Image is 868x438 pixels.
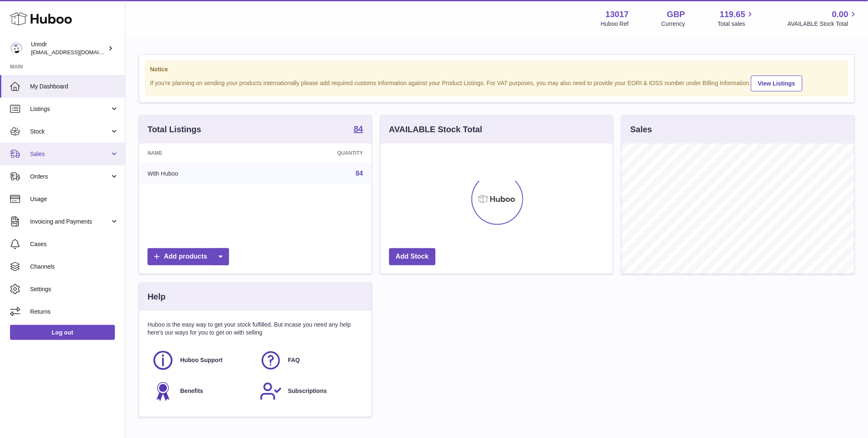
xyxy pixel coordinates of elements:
[30,195,119,203] span: Usage
[288,356,300,364] span: FAQ
[354,125,363,135] a: 84
[718,9,755,28] a: 119.65 Total sales
[148,291,165,302] h3: Help
[630,124,652,135] h3: Sales
[354,125,363,133] strong: 84
[30,105,110,113] span: Listings
[720,9,745,20] span: 119.65
[30,218,110,226] span: Invoicing and Payments
[601,20,629,28] div: Huboo Ref
[662,20,685,28] div: Currency
[139,143,262,163] th: Name
[262,143,372,163] th: Quantity
[180,356,223,364] span: Huboo Support
[148,321,363,337] p: Huboo is the easy way to get your stock fulfilled. But incase you need any help here's our ways f...
[150,74,843,91] div: If you're planning on sending your products internationally please add required customs informati...
[832,9,848,20] span: 0.00
[288,387,327,395] span: Subscriptions
[356,170,363,177] a: 84
[152,380,251,403] a: Benefits
[31,49,123,55] span: [EMAIL_ADDRESS][DOMAIN_NAME]
[787,9,858,28] a: 0.00 AVAILABLE Stock Total
[31,40,106,56] div: Unndr
[30,263,119,271] span: Channels
[260,349,359,372] a: FAQ
[10,325,115,340] a: Log out
[30,83,119,91] span: My Dashboard
[260,380,359,403] a: Subscriptions
[389,124,482,135] h3: AVAILABLE Stock Total
[30,285,119,293] span: Settings
[787,20,858,28] span: AVAILABLE Stock Total
[30,150,110,158] span: Sales
[389,248,435,265] a: Add Stock
[139,163,262,184] td: With Huboo
[10,42,23,55] img: sofiapanwar@gmail.com
[152,349,251,372] a: Huboo Support
[148,248,229,265] a: Add products
[148,124,201,135] h3: Total Listings
[30,128,110,136] span: Stock
[667,9,685,20] strong: GBP
[606,9,629,20] strong: 13017
[30,308,119,316] span: Returns
[180,387,203,395] span: Benefits
[30,173,110,181] span: Orders
[150,65,843,73] strong: Notice
[751,76,802,91] a: View Listings
[30,240,119,248] span: Cases
[718,20,755,28] span: Total sales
